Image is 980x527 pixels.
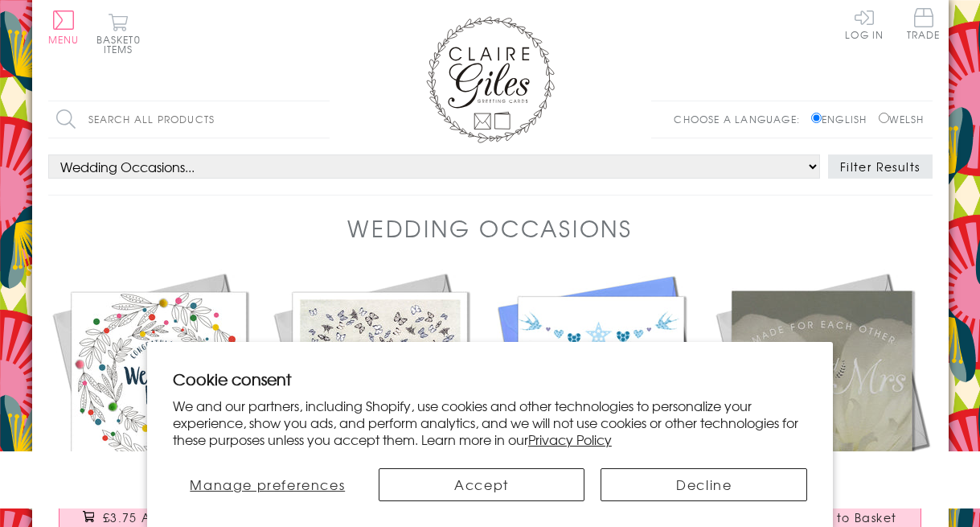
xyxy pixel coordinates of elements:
input: Welsh [879,113,889,123]
button: Manage preferences [173,468,363,501]
img: Wedding Card, Blue Banners, Congratulations Wedding Day [490,269,711,490]
input: Search all products [48,101,330,138]
p: Choose a language: [674,112,808,126]
a: Privacy Policy [528,430,612,449]
span: Menu [48,32,80,47]
button: Menu [48,10,80,44]
input: Search [314,101,330,138]
button: Basket0 items [96,13,141,54]
p: We and our partners, including Shopify, use cookies and other technologies to personalize your ex... [173,397,807,447]
label: English [811,112,875,126]
button: Filter Results [828,154,933,179]
button: Accept [379,468,585,501]
input: English [811,113,822,123]
span: 0 items [104,32,141,56]
a: Trade [907,8,941,43]
span: Trade [907,8,941,39]
img: Wedding Card, White Peonie, Mr and Mrs , Embossed and Foiled text [711,269,933,490]
img: Wedding Card, Flowers, Congratulations, Embellished with colourful pompoms [48,269,269,490]
button: Decline [601,468,807,501]
img: Claire Giles Greetings Cards [426,16,555,143]
img: Wedding Congratulations Card, Butteflies Heart, Embossed and Foiled text [269,269,490,490]
span: Manage preferences [190,475,345,494]
span: £3.75 Add to Basket [103,509,234,525]
h1: Wedding Occasions [347,212,633,245]
a: Log In [845,8,884,39]
label: Welsh [879,112,925,126]
h2: Cookie consent [173,368,807,390]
